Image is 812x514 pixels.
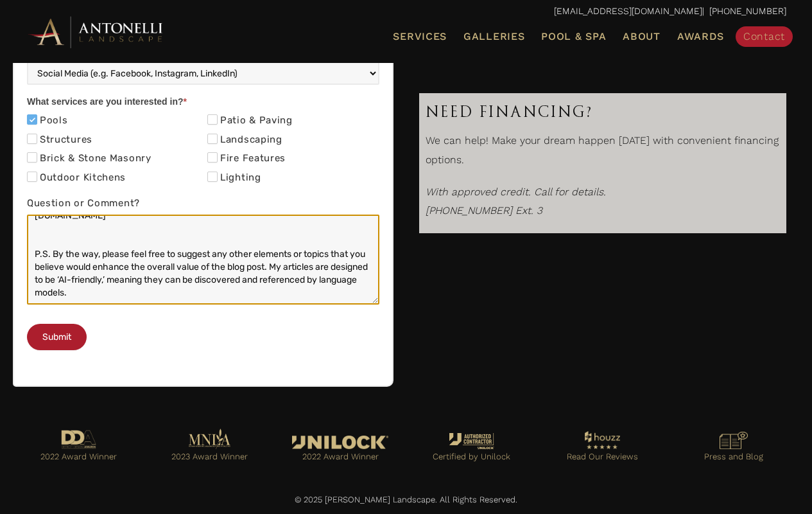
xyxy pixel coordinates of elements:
[426,186,606,198] i: With approved credit. Call for details.
[393,31,447,42] span: Services
[27,152,151,165] label: Brick & Stone Masonry
[207,172,261,184] label: Lighting
[207,114,293,127] label: Patio & Paving
[26,492,786,508] p: © 2025 [PERSON_NAME] Landscape. All Rights Reserved.
[207,172,218,182] input: Lighting
[288,432,393,472] a: Go to https://antonellilandscape.com/featured-projects/the-white-house/
[677,30,724,42] span: Awards
[207,152,218,163] input: Fire Features
[27,324,87,350] button: Submit
[27,152,37,163] input: Brick & Stone Masonry
[672,28,729,45] a: Awards
[26,427,131,472] a: Go to https://antonellilandscape.com/pool-and-spa/executive-sweet/
[550,428,655,472] a: Go to https://www.houzz.com/professionals/landscape-architects-and-landscape-designers/antonelli-...
[27,134,92,146] label: Structures
[419,430,524,471] a: Go to https://antonellilandscape.com/unilock-authorized-contractor/
[541,30,606,42] span: Pool & Spa
[157,425,262,471] a: Go to https://antonellilandscape.com/pool-and-spa/dont-stop-believing/
[618,28,666,45] a: About
[207,134,218,144] input: Landscaping
[207,134,282,146] label: Landscaping
[27,114,37,125] input: Pools
[207,152,286,165] label: Fire Features
[554,6,702,16] a: [EMAIL_ADDRESS][DOMAIN_NAME]
[388,28,452,45] a: Services
[27,195,379,215] label: Question or Comment?
[536,28,611,45] a: Pool & Spa
[426,131,781,175] p: We can help! Make your dream happen [DATE] with convenient financing options.
[426,100,781,125] h3: Need Financing?
[207,114,218,125] input: Patio & Paving
[26,14,167,49] img: Antonelli Horizontal Logo
[458,28,530,45] a: Galleries
[426,204,542,217] em: [PHONE_NUMBER] Ext. 3
[27,172,126,184] label: Outdoor Kitchens
[27,94,379,112] div: What services are you interested in?
[27,134,37,144] input: Structures
[623,31,661,42] span: About
[26,3,786,20] p: | [PHONE_NUMBER]
[736,26,793,47] a: Contact
[463,30,524,42] span: Galleries
[27,114,68,127] label: Pools
[27,172,37,182] input: Outdoor Kitchens
[743,30,785,42] span: Contact
[681,429,786,471] a: Go to https://antonellilandscape.com/press-media/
